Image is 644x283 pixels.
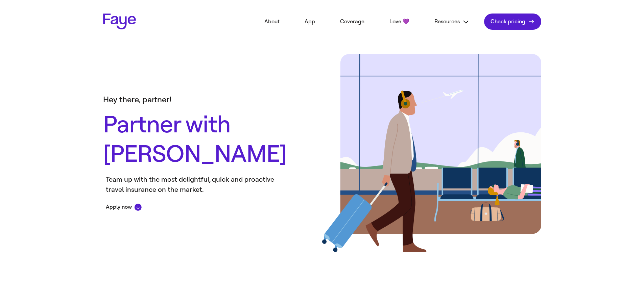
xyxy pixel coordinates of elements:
[330,14,375,29] a: Coverage
[484,14,541,30] a: Check pricing
[103,175,286,212] p: Team up with the most delightful, quick and proactive travel insurance on the market.
[106,203,142,211] button: Apply now
[379,14,420,29] a: Love 💜
[424,14,479,29] button: Resources
[294,14,325,29] a: App
[254,14,290,29] a: About
[103,95,314,105] p: Hey there, partner!
[103,110,314,169] h1: Partner with [PERSON_NAME]
[103,14,136,30] a: Faye Logo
